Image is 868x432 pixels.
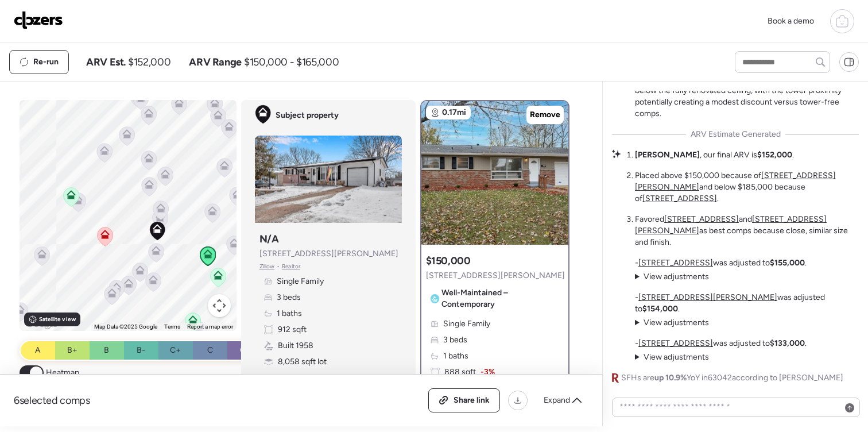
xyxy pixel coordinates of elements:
[441,287,560,310] span: Well-Maintained – Contemporary
[208,294,231,317] button: Map camera controls
[664,214,739,224] a: [STREET_ADDRESS]
[187,323,233,330] a: Report a map error
[770,258,805,268] strong: $155,000
[278,356,327,368] span: 8,058 sqft lot
[244,55,339,69] span: $150,000 - $165,000
[644,272,709,281] span: View adjustments
[638,338,713,348] a: [STREET_ADDRESS]
[14,11,63,29] img: Logo
[544,395,570,406] span: Expand
[207,345,213,356] span: C
[278,324,307,335] span: 912 sqft
[642,194,717,203] a: [STREET_ADDRESS]
[33,56,59,68] span: Re-run
[635,150,700,160] strong: [PERSON_NAME]
[757,150,792,160] strong: $152,000
[635,271,709,283] summary: View adjustments
[259,232,279,246] h3: N/A
[128,55,170,69] span: $152,000
[67,345,77,356] span: B+
[282,262,300,271] span: Realtor
[35,345,40,356] span: A
[642,304,678,314] strong: $154,000
[443,334,467,346] span: 3 beds
[442,107,466,118] span: 0.17mi
[189,55,242,69] span: ARV Range
[635,317,709,329] summary: View adjustments
[444,367,476,378] span: 888 sqft
[170,345,181,356] span: C+
[277,262,280,271] span: •
[276,110,339,121] span: Subject property
[635,170,859,205] li: Placed above $150,000 because of and below $185,000 because of .
[635,338,807,349] p: - was adjusted to .
[22,316,60,331] a: Open this area in Google Maps (opens a new window)
[768,16,814,26] span: Book a demo
[638,258,713,268] a: [STREET_ADDRESS]
[426,270,565,281] span: [STREET_ADDRESS][PERSON_NAME]
[635,257,807,269] p: - was adjusted to .
[46,367,79,379] span: Heatmap
[480,367,495,378] span: -3%
[443,350,468,362] span: 1 baths
[277,308,302,319] span: 1 baths
[39,315,76,324] span: Satellite view
[277,292,301,303] span: 3 beds
[277,276,324,287] span: Single Family
[278,340,313,352] span: Built 1958
[530,109,560,121] span: Remove
[635,149,794,161] li: , our final ARV is .
[259,262,275,271] span: Zillow
[770,338,805,348] strong: $133,000
[621,372,843,384] span: SFHs are YoY in 63042 according to [PERSON_NAME]
[86,55,126,69] span: ARV Est.
[454,395,490,406] span: Share link
[22,316,60,331] img: Google
[426,254,471,268] h3: $150,000
[635,292,859,315] p: - was adjusted to .
[654,373,687,383] span: up 10.9%
[644,318,709,327] span: View adjustments
[259,248,398,260] span: [STREET_ADDRESS][PERSON_NAME]
[240,345,249,356] span: C-
[635,214,859,248] li: Favored and as best comps because close, similar size and finish.
[94,323,157,330] span: Map Data ©2025 Google
[644,352,709,362] span: View adjustments
[443,318,490,330] span: Single Family
[104,345,109,356] span: B
[14,394,90,407] span: 6 selected comps
[691,129,781,140] span: ARV Estimate Generated
[137,345,145,356] span: B-
[635,352,709,363] summary: View adjustments
[278,372,304,384] span: Garage
[638,292,777,302] a: [STREET_ADDRESS][PERSON_NAME]
[164,323,180,330] a: Terms (opens in new tab)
